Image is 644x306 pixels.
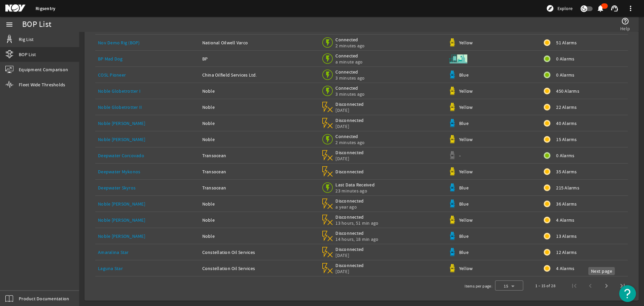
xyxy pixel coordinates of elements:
[448,103,457,111] img: Yellowpod.svg
[557,5,573,12] span: Explore
[335,85,365,91] span: Connected
[556,152,574,159] span: 0 Alarms
[556,136,577,143] span: 15 Alarms
[202,168,316,175] div: Transocean
[556,104,577,111] span: 22 Alarms
[335,43,365,49] span: 2 minutes ago
[335,59,364,65] span: a minute ago
[335,133,365,139] span: Connected
[335,37,365,43] span: Connected
[335,91,365,97] span: 3 minutes ago
[98,40,140,46] a: Nov Demo Rig (BOP)
[335,53,364,59] span: Connected
[448,183,457,192] img: Bluepod.svg
[459,265,473,271] span: Yellow
[98,201,145,207] a: Noble [PERSON_NAME]
[335,123,364,129] span: [DATE]
[335,214,378,220] span: Disconnected
[5,20,13,29] mat-icon: menu
[596,4,604,12] mat-icon: notifications
[98,120,145,126] a: Noble [PERSON_NAME]
[459,169,473,175] span: Yellow
[556,201,577,207] span: 36 Alarms
[459,136,473,142] span: Yellow
[335,252,364,258] span: [DATE]
[448,167,457,176] img: Yellowpod.svg
[202,39,316,46] div: National Oilwell Varco
[19,295,69,302] span: Product Documentation
[623,0,639,16] button: more_vert
[98,56,123,62] a: BP Mad Dog
[98,152,144,159] a: Deepwater Corcovado
[448,49,468,69] img: Skid.svg
[459,201,469,207] span: Blue
[335,198,364,204] span: Disconnected
[621,17,629,25] mat-icon: help_outline
[98,249,129,255] a: Amaralina Star
[543,3,575,14] button: Explore
[335,156,364,162] span: [DATE]
[98,88,141,94] a: Noble Globetrotter I
[335,230,378,236] span: Disconnected
[202,217,316,223] div: Noble
[335,107,364,113] span: [DATE]
[448,248,457,256] img: Bluepod.svg
[614,278,631,294] button: Last page
[459,120,469,126] span: Blue
[202,233,316,239] div: Noble
[202,201,316,207] div: Noble
[556,168,577,175] span: 35 Alarms
[448,264,457,272] img: Yellowpod.svg
[448,38,457,47] img: Yellowpod.svg
[202,136,316,143] div: Noble
[459,104,473,110] span: Yellow
[202,88,316,94] div: Noble
[98,265,123,271] a: Laguna Star
[335,101,364,107] span: Disconnected
[620,25,630,32] span: Help
[556,88,579,94] span: 450 Alarms
[335,139,365,145] span: 2 minutes ago
[22,21,51,28] div: BOP List
[556,233,577,239] span: 13 Alarms
[459,185,469,191] span: Blue
[598,278,614,294] button: Next page
[459,40,473,46] span: Yellow
[335,75,365,81] span: 3 minutes ago
[335,236,378,242] span: 14 hours, 18 min ago
[556,217,574,223] span: 4 Alarms
[619,285,636,302] button: Open Resource Center
[98,72,126,78] a: COSL Pioneer
[448,232,457,240] img: Bluepod.svg
[448,216,457,224] img: Yellowpod.svg
[535,282,555,289] div: 1 – 15 of 28
[19,51,36,58] span: BOP List
[448,200,457,208] img: Bluepod.svg
[202,184,316,191] div: Transocean
[98,104,142,110] a: Noble Globetrotter II
[98,217,145,223] a: Noble [PERSON_NAME]
[556,249,577,256] span: 12 Alarms
[36,5,55,12] a: Rigsentry
[556,72,574,78] span: 0 Alarms
[610,4,619,12] mat-icon: support_agent
[98,185,136,191] a: Deepwater Skyros
[335,246,364,252] span: Disconnected
[335,188,375,194] span: 23 minutes ago
[448,151,457,160] img: Graypod.svg
[202,265,316,272] div: Constellation Oil Services
[448,71,457,79] img: Bluepod.svg
[556,265,574,272] span: 4 Alarms
[335,182,375,188] span: Last Data Received
[546,4,554,12] mat-icon: explore
[202,249,316,256] div: Constellation Oil Services
[459,72,469,78] span: Blue
[556,39,577,46] span: 51 Alarms
[459,233,469,239] span: Blue
[335,220,378,226] span: 13 hours, 51 min ago
[556,184,579,191] span: 215 Alarms
[202,55,316,62] div: BP
[459,88,473,94] span: Yellow
[556,55,574,62] span: 0 Alarms
[335,268,364,274] span: [DATE]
